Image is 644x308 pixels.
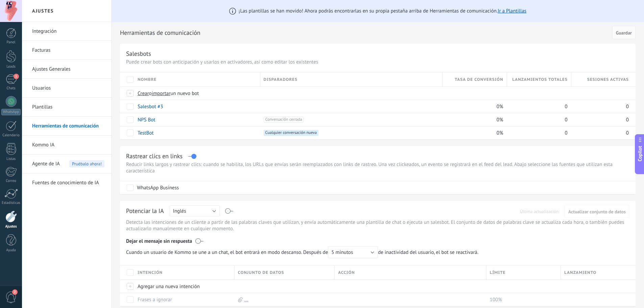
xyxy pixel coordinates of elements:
span: o [149,90,152,97]
div: 0 [571,126,629,139]
div: Leads [1,65,21,69]
a: Facturas [32,41,104,60]
span: 2 [12,289,18,295]
span: ¡Las plantillas se han movido! Ahora podrás encontrarlas en su propia pestaña arriba de Herramien... [239,8,526,14]
span: Cualquier conversación nueva [264,130,318,136]
span: de inactividad del usuario, el bot se reactivará. [126,246,482,258]
div: WhatsApp [1,109,21,115]
li: Facturas [22,41,111,60]
span: 0 [626,103,629,110]
span: Copilot [637,146,643,161]
div: 0 [571,113,629,126]
a: NPS Bot [138,117,155,123]
li: Plantillas [22,98,111,117]
div: Rastrear clics en links [126,152,183,160]
li: Fuentes de conocimiento de IA [22,173,111,192]
li: Ajustes Generales [22,60,111,79]
a: Kommo IA [32,136,104,155]
span: 0% [497,103,503,110]
a: Integración [32,22,104,41]
div: Estadísticas [1,201,21,205]
div: Ayuda [1,248,21,253]
a: Salesbot #3 [138,103,163,110]
span: 1 [14,74,19,79]
span: Disparadores [264,76,297,83]
div: 0 [571,100,629,113]
li: Usuarios [22,79,111,98]
div: Potenciar la IA [126,207,164,216]
p: Puede crear bots con anticipación y usarlos en activadores, así como editar los existentes [126,59,629,65]
span: Lanzamientos totales [512,76,567,83]
a: Usuarios [32,79,104,98]
span: 0% [497,130,503,136]
div: 0 [507,100,568,113]
div: Correo [1,179,21,183]
span: 0 [565,103,568,110]
span: 5 minutos [331,249,353,256]
a: Ir a Plantillas [498,8,526,14]
span: Conjunto de datos [238,269,284,276]
div: 0% [443,113,503,126]
span: Nombre [138,76,157,83]
div: WhatsApp Business [137,185,179,191]
div: Agregar una nueva intención [134,280,231,293]
div: Panel [1,40,21,45]
a: Ajustes Generales [32,60,104,79]
a: ... [244,297,248,303]
li: Integración [22,22,111,41]
span: 100% [490,297,502,303]
div: Salesbots [126,50,151,57]
a: Fuentes de conocimiento de IA [32,173,104,192]
span: Intención [138,269,163,276]
span: 0 [626,117,629,123]
span: Inglés [173,208,186,214]
span: 0% [497,117,503,123]
span: Agente de IA [32,155,60,173]
div: Calendario [1,133,21,138]
span: Tasa de conversión [455,76,503,83]
span: Pruébalo ahora! [69,160,104,167]
span: Conversación cerrada [264,117,304,123]
span: Guardar [616,30,632,35]
span: Sesiones activas [587,76,629,83]
div: Dejar el mensaje sin respuesta [126,233,629,246]
p: Reducir links largos y rastrear clics: cuando se habilita, los URLs que envías serán reemplazados... [126,161,629,174]
a: TestBot [138,130,153,136]
div: Listas [1,157,21,161]
span: Acción [338,269,355,276]
div: 0 [507,126,568,139]
button: Inglés [170,205,220,216]
div: 0% [443,100,503,113]
div: 0% [443,126,503,139]
div: 0 [507,113,568,126]
span: Límite [490,269,506,276]
p: Detecta las intenciones de un cliente a partir de las palabras claves que utilizan, y envía autom... [126,219,629,232]
span: Crear [138,90,149,97]
span: 0 [626,130,629,136]
li: Agente de IA [22,155,111,173]
div: Ajustes [1,224,21,229]
li: Herramientas de comunicación [22,117,111,136]
span: importar [152,90,171,97]
span: Cuando un usuario de Kommo se une a un chat, el bot entrará en modo descanso. Después de [126,246,378,258]
button: Guardar [612,26,636,39]
a: Agente de IAPruébalo ahora! [32,155,104,173]
span: 0 [565,130,568,136]
span: 0 [565,117,568,123]
li: Kommo IA [22,136,111,155]
div: 100% [486,293,558,306]
span: Lanzamiento [564,269,596,276]
h2: Herramientas de comunicación [120,26,610,40]
span: un nuevo bot [170,90,199,97]
button: 5 minutos [328,246,378,258]
div: Chats [1,86,21,91]
a: Plantillas [32,98,104,117]
a: Frases a ignorar [138,297,172,303]
a: Herramientas de comunicación [32,117,104,136]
